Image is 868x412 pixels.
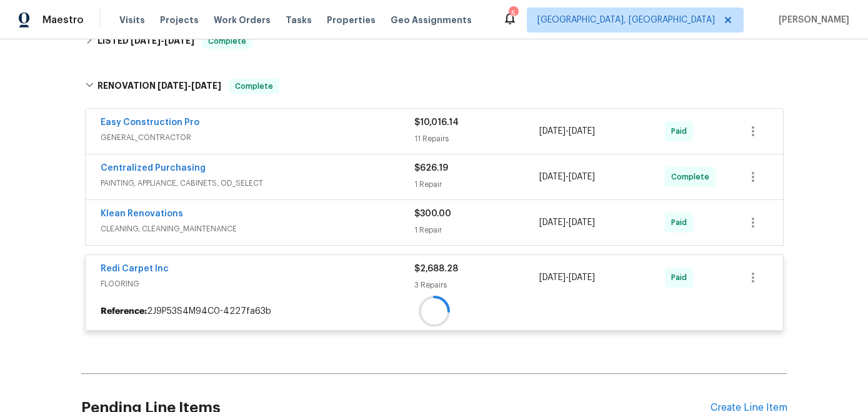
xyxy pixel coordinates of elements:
h6: RENOVATION [97,79,221,94]
div: 1 Repair [414,224,540,236]
span: [GEOGRAPHIC_DATA], [GEOGRAPHIC_DATA] [537,14,715,26]
span: [DATE] [191,81,221,90]
div: 1 Repair [414,178,540,191]
span: FLOORING [101,278,414,290]
span: $10,016.14 [414,118,459,127]
span: [DATE] [569,127,595,136]
span: [DATE] [539,273,566,282]
div: RENOVATION [DATE]-[DATE]Complete [81,66,787,106]
div: 5 [509,8,517,20]
span: Paid [671,125,692,138]
span: Projects [160,14,199,26]
span: Geo Assignments [391,14,472,26]
span: GENERAL_CONTRACTOR [101,131,414,144]
span: - [539,271,595,284]
span: Complete [203,35,251,48]
span: [DATE] [569,173,595,181]
span: CLEANING, CLEANING_MAINTENANCE [101,223,414,235]
span: $2,688.28 [414,264,458,273]
span: - [539,171,595,183]
span: Visits [119,14,145,26]
span: Maestro [42,14,84,26]
span: - [539,216,595,229]
span: - [539,125,595,138]
span: - [131,36,194,45]
span: [DATE] [164,36,194,45]
span: [DATE] [539,127,566,136]
span: Complete [230,80,278,93]
span: [DATE] [131,36,161,45]
span: [DATE] [157,81,187,90]
span: Complete [671,171,714,183]
div: 11 Repairs [414,133,540,145]
span: Tasks [286,16,312,24]
h6: LISTED [97,34,194,49]
span: [DATE] [569,273,595,282]
div: LISTED [DATE]-[DATE]Complete [81,26,787,56]
span: [DATE] [569,218,595,227]
span: [DATE] [539,218,566,227]
span: - [157,81,221,90]
a: Klean Renovations [101,209,183,218]
span: Work Orders [214,14,271,26]
span: Paid [671,216,692,229]
span: Properties [327,14,376,26]
span: [DATE] [539,173,566,181]
a: Redi Carpet Inc [101,264,169,273]
a: Centralized Purchasing [101,164,206,173]
span: PAINTING, APPLIANCE, CABINETS, OD_SELECT [101,177,414,189]
div: 3 Repairs [414,279,540,291]
span: [PERSON_NAME] [774,14,849,26]
span: $300.00 [414,209,451,218]
span: Paid [671,271,692,284]
a: Easy Construction Pro [101,118,199,127]
span: $626.19 [414,164,448,173]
